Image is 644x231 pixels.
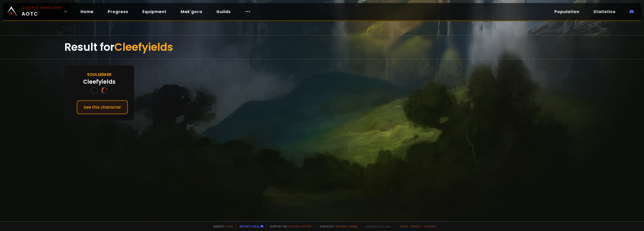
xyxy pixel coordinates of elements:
[316,224,358,228] span: Checkout
[22,6,62,10] small: Classic Hardcore
[76,100,128,114] button: See this character
[87,71,111,78] div: Soulseeker
[589,7,620,17] a: Statistics
[114,40,173,55] span: Cleefyields
[336,224,358,228] a: [DOMAIN_NAME]
[361,224,391,228] span: v. d752d5 - production
[138,7,171,17] a: Equipment
[76,7,98,17] a: Home
[240,224,259,228] a: Report a bug
[210,224,233,228] span: Made by
[266,224,313,228] span: Support me,
[104,7,132,17] a: Progress
[289,224,313,228] a: Buy me a coffee
[177,7,206,17] a: Mak'gora
[225,224,233,228] a: a fan
[83,78,115,86] div: Cleefyields
[22,6,62,18] span: AOTC
[423,224,437,228] a: Consent
[550,7,583,17] a: Population
[212,7,235,17] a: Guilds
[411,224,421,228] a: Privacy
[399,224,409,228] a: Terms
[3,3,70,20] a: Classic HardcoreAOTC
[64,35,580,59] div: Result for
